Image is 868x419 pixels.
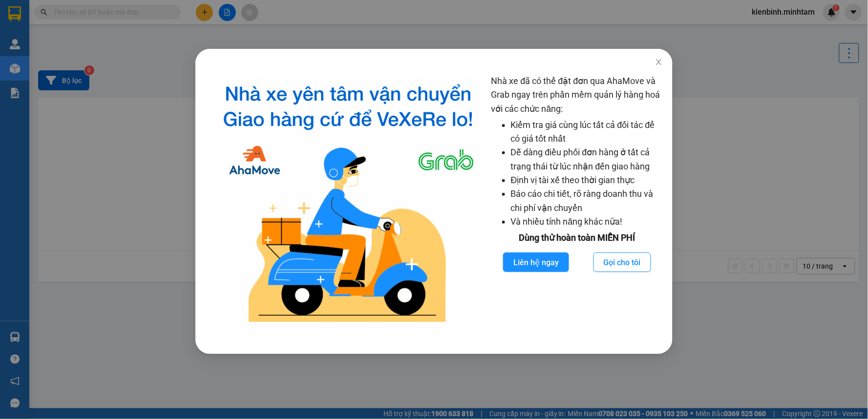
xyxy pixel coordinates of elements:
button: Liên hệ ngay [503,252,569,272]
li: Và nhiều tính năng khác nữa! [511,215,663,229]
img: logo [213,74,484,330]
div: Dùng thử hoàn toàn MIỄN PHÍ [491,231,663,245]
li: Kiểm tra giá cùng lúc tất cả đối tác để có giá tốt nhất [511,118,663,146]
button: Gọi cho tôi [593,252,651,272]
span: close [655,58,663,66]
span: Liên hệ ngay [513,256,559,269]
button: Close [645,49,673,76]
li: Định vị tài xế theo thời gian thực [511,173,663,187]
div: Nhà xe đã có thể đặt đơn qua AhaMove và Grab ngay trên phần mềm quản lý hàng hoá với các chức năng: [491,74,663,330]
span: Gọi cho tôi [604,256,641,269]
li: Báo cáo chi tiết, rõ ràng doanh thu và chi phí vận chuyển [511,187,663,215]
li: Dễ dàng điều phối đơn hàng ở tất cả trạng thái từ lúc nhận đến giao hàng [511,146,663,173]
